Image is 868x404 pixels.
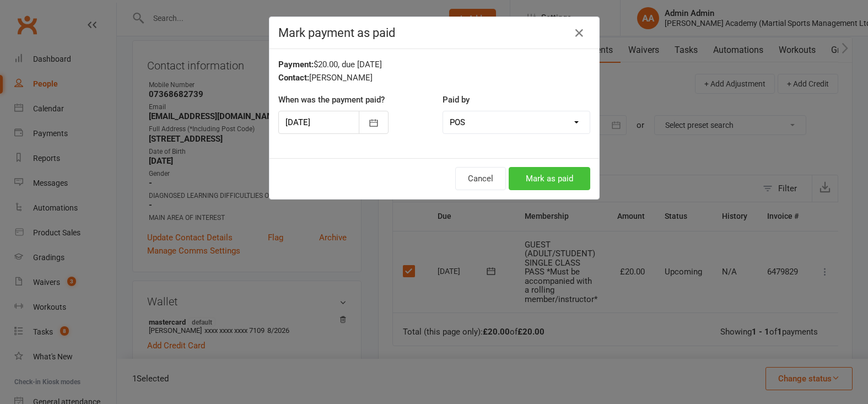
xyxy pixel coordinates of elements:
[278,93,385,106] label: When was the payment paid?
[443,93,470,106] label: Paid by
[509,167,590,190] button: Mark as paid
[278,73,309,83] strong: Contact:
[278,58,590,71] div: $20.00, due [DATE]
[455,167,506,190] button: Cancel
[278,60,314,69] strong: Payment:
[278,71,590,84] div: [PERSON_NAME]
[278,26,590,40] h4: Mark payment as paid
[570,24,588,42] button: Close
